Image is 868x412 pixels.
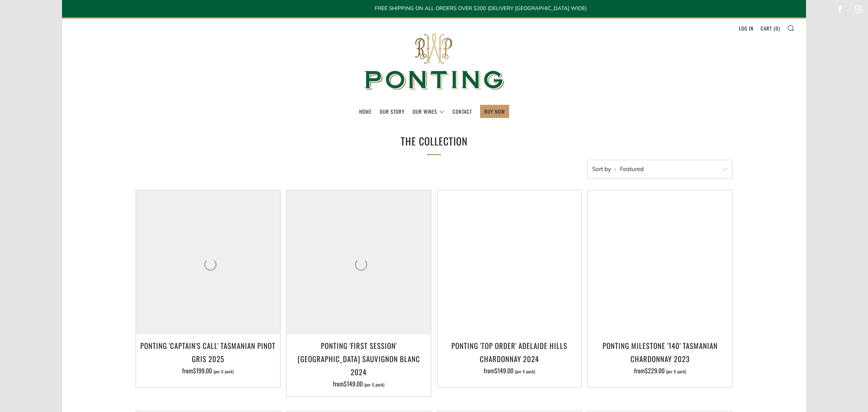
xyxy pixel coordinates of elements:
a: Our Story [380,105,405,118]
span: $149.00 [494,366,513,375]
span: (per 6 pack) [515,369,535,374]
a: Contact [453,105,472,118]
a: Ponting 'Captain's Call' Tasmanian Pinot Gris 2025 from$199.00 (per 6 pack) [136,339,280,378]
span: $229.00 [645,366,665,375]
a: BUY NOW [484,105,505,118]
span: (per 6 pack) [364,383,384,387]
a: Log in [739,22,754,34]
span: from [484,366,535,375]
h3: Ponting Milestone '140' Tasmanian Chardonnay 2023 [592,339,728,365]
h3: Ponting 'First Session' [GEOGRAPHIC_DATA] Sauvignon Blanc 2024 [291,339,427,379]
a: Home [359,105,372,118]
h3: Ponting 'Top Order' Adelaide Hills Chardonnay 2024 [441,339,578,365]
h1: The Collection [318,132,550,150]
h3: Ponting 'Captain's Call' Tasmanian Pinot Gris 2025 [140,339,276,365]
a: Ponting Milestone '140' Tasmanian Chardonnay 2023 from$229.00 (per 6 pack) [588,339,732,378]
span: (per 6 pack) [214,369,234,374]
span: (per 6 pack) [666,369,686,374]
span: $199.00 [193,366,212,375]
a: Ponting 'Top Order' Adelaide Hills Chardonnay 2024 from$149.00 (per 6 pack) [437,339,582,378]
a: Ponting 'First Session' [GEOGRAPHIC_DATA] Sauvignon Blanc 2024 from$149.00 (per 6 pack) [287,339,431,387]
img: Ponting Wines [356,19,511,105]
a: Cart (0) [761,22,780,34]
span: 0 [775,24,778,32]
span: from [333,379,384,388]
span: $149.00 [344,379,363,388]
a: Our Wines [413,105,444,118]
span: from [634,366,686,375]
span: from [182,366,234,375]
